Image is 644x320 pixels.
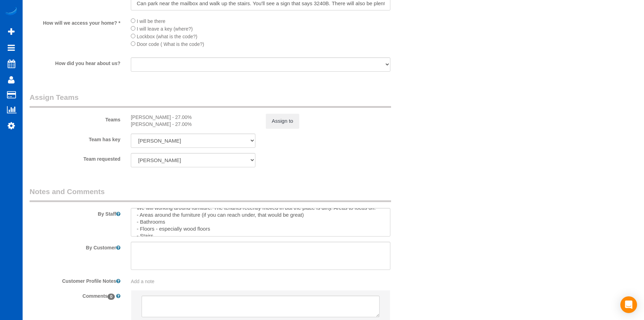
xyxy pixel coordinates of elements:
[131,114,255,121] div: [PERSON_NAME] - 27.00%
[30,186,391,202] legend: Notes and Comments
[24,153,126,162] label: Team requested
[24,275,126,285] label: Customer Profile Notes
[30,92,391,108] legend: Assign Teams
[137,18,165,24] span: I will be there
[24,290,126,299] label: Comments
[24,134,126,143] label: Team has key
[137,26,193,32] span: I will leave a key (where?)
[24,242,126,251] label: By Customer
[266,114,299,128] button: Assign to
[24,208,126,217] label: By Staff
[24,114,126,123] label: Teams
[24,57,126,67] label: How did you hear about us?
[24,17,126,26] label: How will we access your home? *
[620,296,637,313] div: Open Intercom Messenger
[4,7,18,17] img: Automaid Logo
[137,34,197,39] span: Lockbox (what is the code?)
[137,41,204,47] span: Door code ( What is the code?)
[108,294,115,300] span: 0
[131,279,154,284] span: Add a note
[131,121,255,128] div: [PERSON_NAME] - 27.00%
